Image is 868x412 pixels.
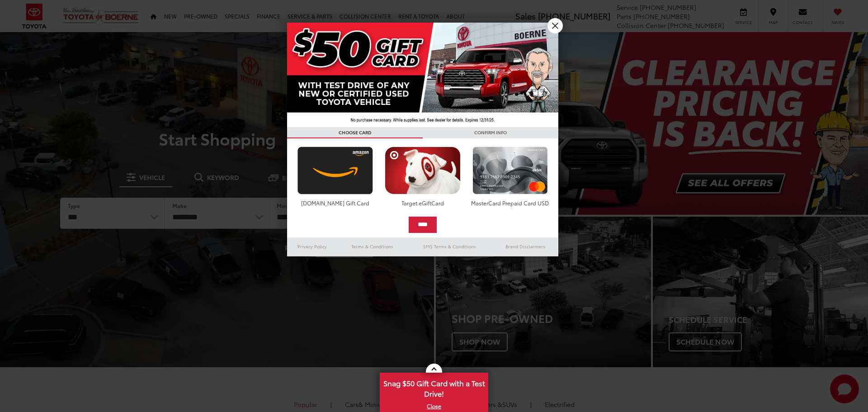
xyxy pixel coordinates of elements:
img: amazoncard.png [295,147,375,194]
a: Terms & Conditions [338,241,407,252]
a: Brand Disclaimers [492,241,558,252]
img: targetcard.png [382,147,462,194]
a: SMS Terms & Conditions [407,241,492,252]
span: Snag $50 Gift Card with a Test Drive! [381,374,487,401]
img: 42635_top_851395.jpg [287,23,558,127]
h3: CONFIRM INFO [423,127,558,138]
div: MasterCard Prepaid Card USD [470,199,550,207]
a: Privacy Policy [287,241,338,252]
h3: CHOOSE CARD [287,127,423,138]
img: mastercard.png [470,147,550,194]
div: Target eGiftCard [382,199,462,207]
div: [DOMAIN_NAME] Gift Card [295,199,375,207]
